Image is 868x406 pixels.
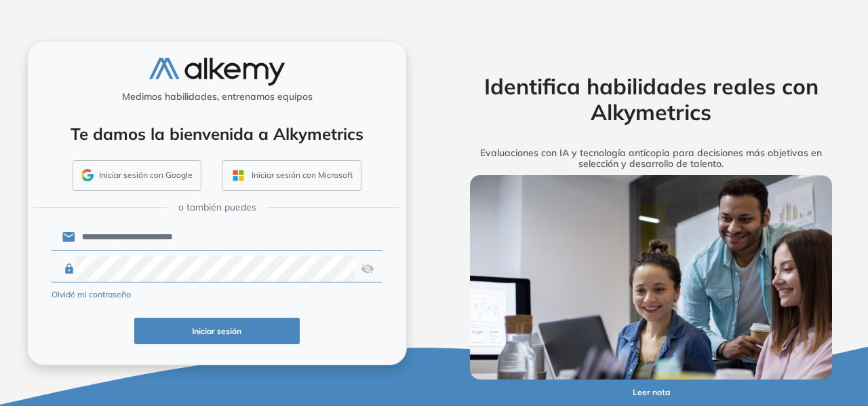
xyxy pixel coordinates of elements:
img: logo-alkemy [149,58,285,86]
button: Leer nota [601,380,702,406]
span: o también puedes [178,200,256,215]
button: Iniciar sesión con Google [73,160,201,191]
img: img-more-info [470,175,833,380]
button: Iniciar sesión con Microsoft [222,160,361,191]
button: Olvidé mi contraseña [52,289,131,301]
button: Crear cuenta [52,361,217,377]
button: Iniciar sesión [134,318,300,344]
div: Widget de chat [624,248,868,406]
h4: Te damos la bienvenida a Alkymetrics [45,124,389,144]
button: Iniciar con código [217,361,382,377]
iframe: Chat Widget [624,248,868,406]
h5: Medimos habilidades, entrenamos equipos [33,91,401,103]
h2: Identifica habilidades reales con Alkymetrics [450,73,852,126]
img: GMAIL_ICON [81,169,94,181]
img: asd [361,256,374,282]
h5: Evaluaciones con IA y tecnología anticopia para decisiones más objetivas en selección y desarroll... [450,147,852,170]
img: OUTLOOK_ICON [231,168,246,183]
